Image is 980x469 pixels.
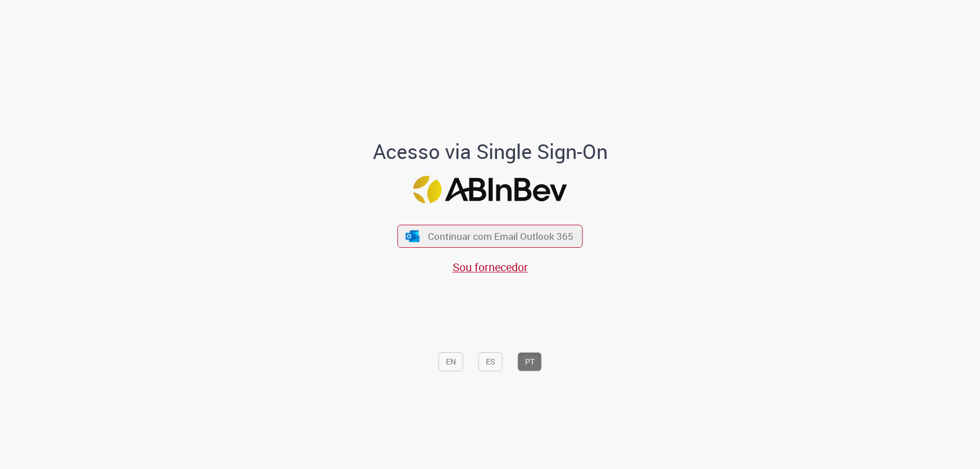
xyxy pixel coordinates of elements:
button: ES [478,352,503,371]
button: ícone Azure/Microsoft 360 Continuar com Email Outlook 365 [398,225,583,248]
img: Logo ABInBev [413,176,567,204]
img: ícone Azure/Microsoft 360 [404,230,420,242]
span: Continuar com Email Outlook 365 [428,230,573,243]
button: EN [439,352,463,371]
button: PT [518,352,542,371]
h1: Acesso via Single Sign-On [334,140,646,163]
a: Sou fornecedor [453,259,528,275]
